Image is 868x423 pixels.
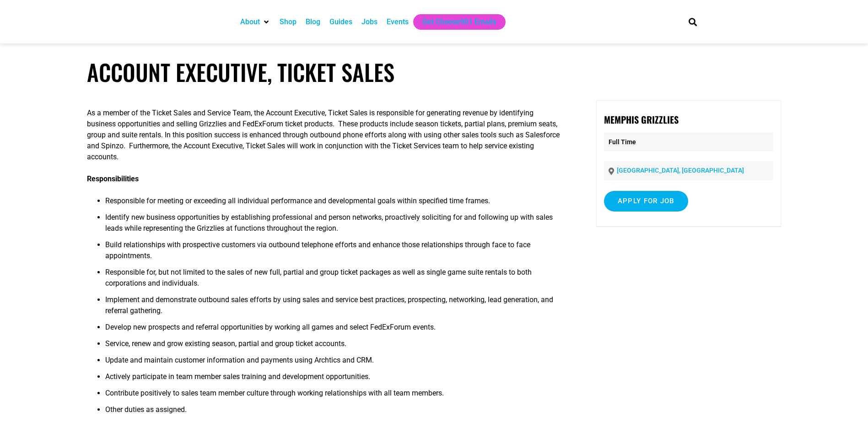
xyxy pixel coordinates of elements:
div: About [236,14,275,30]
div: Search [685,14,700,29]
li: Identify new business opportunities by establishing professional and person networks, proactively... [105,212,561,239]
a: About [240,16,260,27]
p: Full Time [604,133,773,152]
a: Shop [280,16,297,27]
p: As a member of the Ticket Sales and Service Team, the Account Executive, Ticket Sales is responsi... [87,108,561,163]
strong: Responsibilities [87,174,139,183]
h1: Account Executive, Ticket Sales [87,59,782,86]
li: Responsible for meeting or exceeding all individual performance and developmental goals within sp... [105,195,561,212]
a: Events [387,16,409,27]
li: Service, renew and grow existing season, partial and group ticket accounts. [105,338,561,355]
strong: Memphis Grizzlies [604,113,679,126]
a: Get Choose901 Emails [422,16,496,27]
li: Contribute positively to sales team member culture through working relationships with all team me... [105,388,561,404]
li: Other duties as assigned. [105,404,561,421]
input: Apply for job [604,191,688,211]
li: Build relationships with prospective customers via outbound telephone efforts and enhance those r... [105,239,561,267]
li: Update and maintain customer information and payments using Archtics and CRM. [105,355,561,371]
a: Blog [306,16,320,27]
li: Develop new prospects and referral opportunities by working all games and select FedExForum events. [105,322,561,338]
li: Responsible for, but not limited to the sales of new full, partial and group ticket packages as w... [105,267,561,294]
a: Jobs [361,16,377,27]
li: Implement and demonstrate outbound sales efforts by using sales and service best practices, prosp... [105,294,561,322]
li: Actively participate in team member sales training and development opportunities. [105,371,561,388]
a: [GEOGRAPHIC_DATA], [GEOGRAPHIC_DATA] [617,167,744,174]
nav: Main nav [236,14,673,30]
a: Guides [329,16,352,27]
